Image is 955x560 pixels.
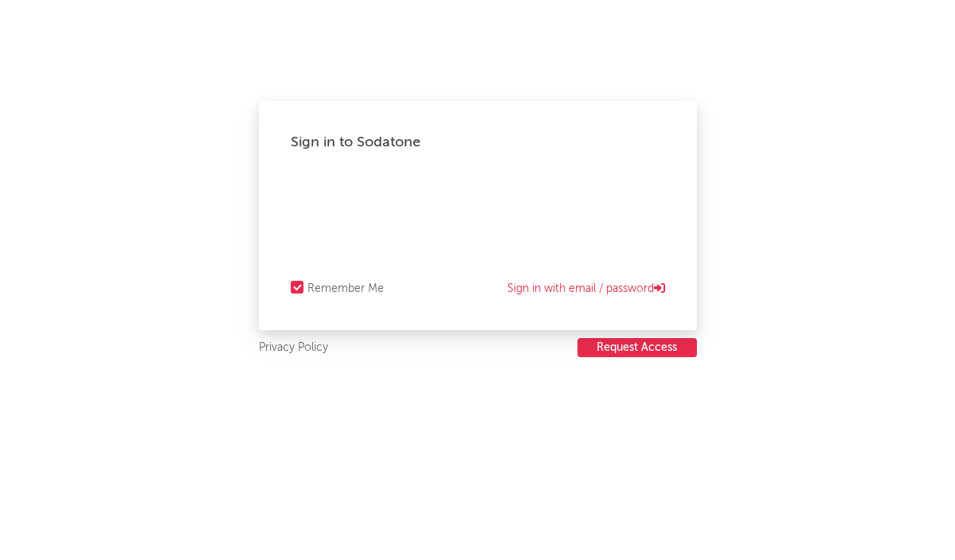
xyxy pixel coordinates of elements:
[307,279,384,298] div: Remember Me
[259,338,328,358] a: Privacy Policy
[577,338,697,357] button: Request Access
[507,279,665,298] a: Sign in with email / password
[291,133,665,152] div: Sign in to Sodatone
[577,338,697,358] a: Request Access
